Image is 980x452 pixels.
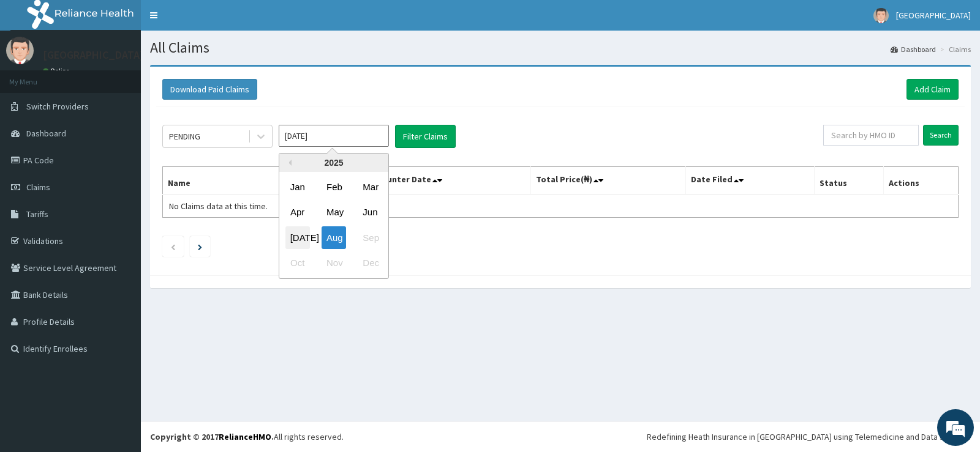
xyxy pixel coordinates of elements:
div: Choose February 2025 [322,176,346,198]
strong: Copyright © 2017 . [150,431,274,442]
span: No Claims data at this time. [169,201,268,212]
a: Add Claim [907,79,959,100]
th: Date Filed [686,167,815,195]
h1: All Claims [150,40,971,56]
button: Filter Claims [395,125,456,148]
a: Next page [198,241,202,252]
input: Search by HMO ID [823,125,919,146]
footer: All rights reserved. [141,421,980,452]
div: 2025 [279,154,388,172]
img: User Image [6,37,34,64]
div: Choose June 2025 [358,201,382,224]
div: month 2025-08 [279,174,388,276]
div: Choose April 2025 [285,201,310,224]
p: [GEOGRAPHIC_DATA] [43,50,144,61]
div: Choose January 2025 [285,176,310,198]
div: Choose July 2025 [285,226,310,249]
a: Online [43,67,72,75]
div: PENDING [169,130,200,143]
input: Search [923,125,959,146]
span: [GEOGRAPHIC_DATA] [896,10,971,21]
li: Claims [937,44,971,54]
th: Status [814,167,883,195]
div: Redefining Heath Insurance in [GEOGRAPHIC_DATA] using Telemedicine and Data Science! [647,431,971,443]
a: Dashboard [891,44,936,54]
div: Choose May 2025 [322,201,346,224]
th: Actions [883,167,958,195]
span: Tariffs [26,209,48,220]
button: Download Paid Claims [162,79,257,100]
button: Previous Year [285,160,292,166]
div: Choose August 2025 [322,226,346,249]
span: Switch Providers [26,101,89,112]
a: RelianceHMO [219,431,271,442]
th: Total Price(₦) [530,167,685,195]
img: User Image [873,8,889,23]
span: Claims [26,182,50,193]
th: Name [163,167,363,195]
input: Select Month and Year [279,125,389,147]
a: Previous page [170,241,176,252]
div: Choose March 2025 [358,176,382,198]
span: Dashboard [26,128,66,139]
